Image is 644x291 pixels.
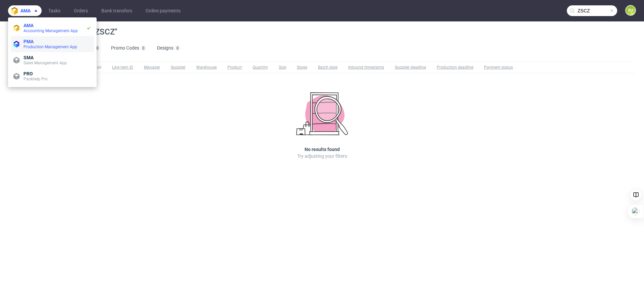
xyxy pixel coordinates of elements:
[437,65,473,70] span: Production deadline
[23,28,78,33] span: Accounting Management App
[484,65,513,70] span: Payment status
[20,8,31,13] span: ama
[11,68,94,84] a: PROPackhelp Pro
[253,65,268,70] span: Quantity
[279,65,286,70] span: Size
[196,65,217,70] span: Warehouse
[70,5,92,16] a: Orders
[23,77,48,81] span: Packhelp Pro
[305,146,340,153] h3: No results found
[348,65,384,70] span: Inbound timestamp
[23,23,34,28] span: AMA
[227,65,242,70] span: Product
[97,5,136,16] a: Bank transfers
[11,52,94,68] a: SMASales Management App
[142,5,184,16] a: Online payments
[395,65,426,70] span: Supplier deadline
[23,39,34,44] span: PMA
[318,65,337,70] span: Batch date
[11,7,20,15] img: logo
[11,36,94,52] a: PMAProduction Management App
[157,43,180,54] a: Designs0
[144,65,160,70] span: Manager
[626,6,635,15] figcaption: PJ
[171,65,185,70] span: Supplier
[297,153,347,159] p: Try adjusting your filters
[111,43,146,54] a: Promo Codes0
[8,5,42,16] button: ama
[23,55,34,60] span: SMA
[23,45,77,49] span: Production Management App
[112,65,133,70] span: Line item ID
[96,46,99,51] div: 0
[176,46,179,51] div: 0
[44,5,64,16] a: Tasks
[23,71,33,76] span: PRO
[142,46,145,51] div: 0
[23,61,67,65] span: Sales Management App
[297,65,307,70] span: Stage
